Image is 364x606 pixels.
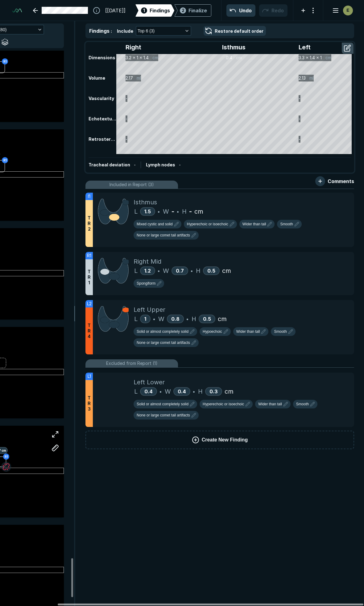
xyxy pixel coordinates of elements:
[117,28,133,34] span: Include
[189,207,192,216] span: -
[134,314,138,324] span: L
[137,232,190,238] span: None or large comet tail artifacts
[258,401,282,407] span: Wider than tall
[85,193,354,247] li: I1TR2IsthmusL1.5•W-•H-cm
[137,329,188,334] span: Solid or almost completely solid
[204,26,266,36] button: Restore default order
[176,268,184,274] span: 0.7
[137,221,173,227] span: Mixed cystic and solid
[88,373,91,380] span: L1
[225,387,234,396] span: cm
[182,7,184,14] span: 2
[134,266,138,275] span: L
[88,269,91,286] span: T R 1
[177,208,179,215] span: •
[158,267,160,274] span: •
[87,252,91,259] span: R1
[105,7,126,14] span: [[DATE]]
[259,4,287,17] button: Redo
[111,28,112,34] span: :
[110,181,154,188] span: Included in Report (3)
[218,314,227,324] span: cm
[188,7,207,14] div: Finalize
[207,268,215,274] span: 0.5
[280,221,293,227] span: Smooth
[187,221,228,227] span: Hyperechoic or isoechoic
[134,257,161,266] span: Right Mid
[178,388,186,395] span: 0.4
[194,207,203,216] span: cm
[144,268,151,274] span: 1.2
[328,4,354,17] button: avatar-name
[158,208,160,215] span: •
[198,387,203,396] span: H
[158,314,164,324] span: W
[209,388,218,395] span: 0.3
[144,388,153,395] span: 0.4
[159,388,162,395] span: •
[134,387,138,396] span: L
[12,6,22,15] img: See-Mode Logo
[134,305,165,314] span: Left Upper
[144,208,151,215] span: 1.5
[85,359,354,368] li: Excluded from Report (1)
[134,198,157,207] span: Isthmus
[85,373,354,427] li: L1TR3Left LowerL0.4•W0.4•H0.3cm
[88,193,90,200] span: I1
[137,401,188,407] span: Solid or almost completely solid
[274,329,287,334] span: Smooth
[186,315,188,323] span: •
[346,7,349,14] span: E
[296,401,309,407] span: Smooth
[193,388,195,395] span: •
[222,266,231,275] span: cm
[10,4,24,17] a: See-Mode Logo
[88,215,91,232] span: T R 2
[138,27,155,34] span: Top 6 (3)
[137,340,190,345] span: None or large comet tail artifacts
[174,4,211,17] div: 2Finalize
[236,329,260,334] span: Wider than tall
[135,4,174,17] div: 1Findings
[196,266,201,275] span: H
[203,401,244,407] span: Hyperechoic or isoechoic
[171,316,180,322] span: 0.8
[106,360,158,367] span: Excluded from Report (1)
[88,323,91,339] span: T R 4
[153,315,155,323] span: •
[98,257,129,284] img: T7H2gAAAABJRU5ErkJggg==
[144,316,146,322] span: 1
[226,4,255,17] button: Undo
[85,252,354,295] li: R1TR1Right MidL1.2•W0.7•H0.5cm
[163,266,169,275] span: W
[134,162,136,167] span: -
[191,267,193,274] span: •
[163,207,169,216] span: W
[202,436,248,444] span: Create New Finding
[89,162,130,167] span: Tracheal deviation
[203,329,222,334] span: Hypoechoic
[150,7,170,14] span: Findings
[143,7,145,14] span: 1
[98,198,129,225] img: KnQAAAAZJREFUAwBij77+7WdUdgAAAABJRU5ErkJggg==
[182,207,187,216] span: H
[85,300,354,354] li: L2TR4Left UpperL1•W0.8•H0.5cm
[179,162,181,167] span: -
[87,300,92,307] span: L2
[192,314,196,324] span: H
[137,281,155,286] span: Spongiform
[85,431,354,449] button: Create New Finding
[328,178,354,185] span: Comments
[165,387,171,396] span: W
[343,6,353,15] div: avatar-name
[134,207,138,216] span: L
[172,207,174,216] span: -
[134,378,165,387] span: Left Lower
[242,221,266,227] span: Wider than tall
[203,316,211,322] span: 0.5
[146,162,175,167] span: Lymph nodes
